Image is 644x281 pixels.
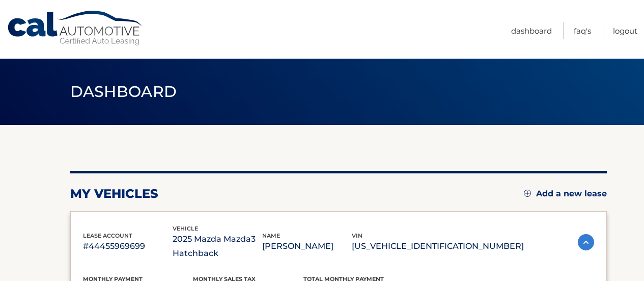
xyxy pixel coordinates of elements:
[574,22,591,39] a: FAQ's
[83,232,132,239] span: lease account
[173,232,262,261] p: 2025 Mazda Mazda3 Hatchback
[173,225,198,232] span: vehicle
[262,239,352,253] p: [PERSON_NAME]
[524,189,607,199] a: Add a new lease
[352,239,524,253] p: [US_VEHICLE_IDENTIFICATION_NUMBER]
[70,82,177,101] span: Dashboard
[262,232,280,239] span: name
[524,190,531,197] img: add.svg
[352,232,362,239] span: vin
[83,239,173,253] p: #44455969699
[578,234,594,250] img: accordion-active.svg
[70,186,158,201] h2: my vehicles
[613,22,637,39] a: Logout
[511,22,552,39] a: Dashboard
[7,10,144,46] a: Cal Automotive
